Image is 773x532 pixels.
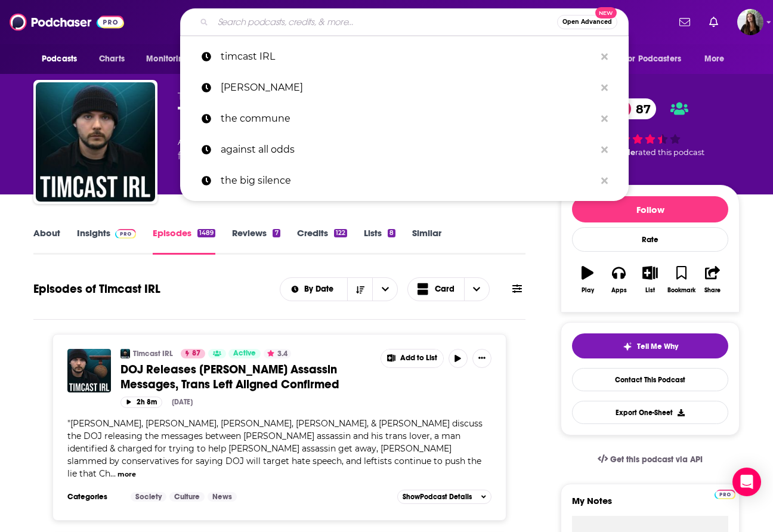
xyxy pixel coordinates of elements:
span: New [595,7,617,18]
div: Bookmark [667,287,695,294]
a: Reviews7 [232,227,280,255]
a: Credits122 [297,227,347,255]
div: List [645,287,655,294]
span: 87 [192,348,200,360]
button: ShowPodcast Details [397,490,491,504]
button: 3.4 [264,349,291,358]
img: Timcast IRL [120,349,130,358]
a: Similar [412,227,441,255]
div: Play [582,287,594,294]
div: Apps [611,287,627,294]
div: [DATE] [172,398,193,406]
img: Podchaser - Follow, Share and Rate Podcasts [10,11,124,33]
a: 87 [612,98,657,119]
p: against all odds [221,134,595,165]
img: User Profile [737,9,763,35]
button: open menu [616,48,698,70]
button: Share [697,258,728,301]
a: against all odds [180,134,629,165]
p: bryce crawford [221,72,595,103]
a: [PERSON_NAME] [180,72,629,103]
button: Choose View [407,277,490,301]
div: Search podcasts, credits, & more... [180,8,629,36]
button: more [118,469,136,480]
label: My Notes [572,495,728,516]
img: Podchaser Pro [715,490,735,499]
div: 87 18 peoplerated this podcast [561,91,740,165]
a: Pro website [715,488,735,499]
div: Share [704,287,721,294]
span: DOJ Releases [PERSON_NAME] Assassin Messages, Trans Left Aligned Confirmed [120,362,339,392]
p: timcast IRL [221,41,595,72]
button: 2h 8m [120,397,162,408]
a: the commune [180,103,629,134]
div: 7 [273,229,280,237]
a: Contact This Podcast [572,368,728,391]
span: Active [233,348,256,360]
span: Monitoring [146,51,188,67]
a: Charts [91,48,132,70]
a: 87 [181,349,205,358]
span: Podcasts [42,51,77,67]
span: More [704,51,725,67]
span: Tell Me Why [637,342,678,351]
span: 87 [624,98,657,119]
button: open menu [280,285,348,293]
a: Show notifications dropdown [675,12,695,32]
button: List [635,258,666,301]
img: Podchaser Pro [115,229,136,239]
button: open menu [372,278,397,301]
span: Open Advanced [562,19,612,25]
button: tell me why sparkleTell Me Why [572,333,728,358]
div: Open Intercom Messenger [732,468,761,496]
button: Show More Button [472,349,491,368]
div: Rate [572,227,728,252]
h1: Episodes of Timcast IRL [33,282,160,296]
a: About [33,227,60,255]
span: Get this podcast via API [610,454,703,465]
button: Apps [603,258,634,301]
span: Logged in as bnmartinn [737,9,763,35]
span: Timcast Media [178,91,251,102]
button: Show More Button [381,349,443,367]
img: DOJ Releases Charlie Kirk Assassin Messages, Trans Left Aligned Confirmed [67,349,111,392]
button: Bookmark [666,258,697,301]
button: open menu [138,48,204,70]
h3: Categories [67,492,121,502]
a: Get this podcast via API [588,445,712,474]
a: Society [131,492,166,502]
a: DOJ Releases [PERSON_NAME] Assassin Messages, Trans Left Aligned Confirmed [120,362,372,392]
span: Add to List [400,354,437,363]
div: 122 [334,229,347,237]
a: News [208,492,237,502]
div: 8 [388,229,395,237]
button: Sort Direction [347,278,372,301]
button: Follow [572,196,728,222]
button: Show profile menu [737,9,763,35]
span: rated this podcast [635,148,704,157]
span: [PERSON_NAME], [PERSON_NAME], [PERSON_NAME], [PERSON_NAME], & [PERSON_NAME] discuss the DOJ relea... [67,418,483,479]
span: ... [110,468,116,479]
input: Search podcasts, credits, & more... [213,13,557,32]
a: Show notifications dropdown [704,12,723,32]
button: Export One-Sheet [572,401,728,424]
a: timcast IRL [180,41,629,72]
span: By Date [304,285,338,293]
p: the big silence [221,165,595,196]
img: Timcast IRL [36,82,155,202]
span: Charts [99,51,125,67]
img: tell me why sparkle [623,342,632,351]
a: the big silence [180,165,629,196]
div: 1489 [197,229,215,237]
button: open menu [696,48,740,70]
p: the commune [221,103,595,134]
div: A daily podcast [178,135,521,163]
span: For Podcasters [624,51,681,67]
a: Timcast IRL [133,349,173,358]
a: Episodes1489 [153,227,215,255]
span: " [67,418,483,479]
